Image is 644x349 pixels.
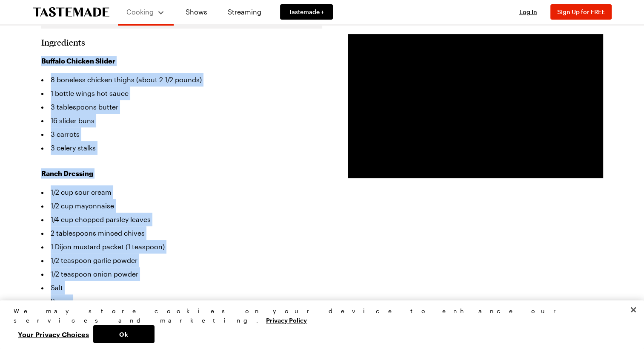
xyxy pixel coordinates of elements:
[41,213,322,226] li: 1/4 cup chopped parsley leaves
[14,306,623,325] div: We may store cookies on your device to enhance our services and marketing.
[348,34,603,178] video-js: Video Player
[550,4,612,20] button: Sign Up for FREE
[33,7,109,17] a: To Tastemade Home Page
[624,300,643,319] button: Close
[41,100,322,114] li: 3 tablespoons butter
[41,226,322,240] li: 2 tablespoons minced chives
[41,141,322,155] li: 3 celery stalks
[519,8,537,15] span: Log In
[126,8,154,16] span: Cooking
[41,185,322,199] li: 1/2 cup sour cream
[41,281,322,294] li: Salt
[511,8,545,16] button: Log In
[280,4,333,20] a: Tastemade +
[41,267,322,281] li: 1/2 teaspoon onion powder
[14,306,623,343] div: Privacy
[93,325,155,343] button: Ok
[41,199,322,213] li: 1/2 cup mayonnaise
[41,73,322,87] li: 8 boneless chicken thighs (about 2 1/2 pounds)
[14,325,93,343] button: Your Privacy Choices
[289,8,324,16] span: Tastemade +
[41,56,322,66] h3: Buffalo Chicken Slider
[266,316,307,324] a: More information about your privacy, opens in a new tab
[41,127,322,141] li: 3 carrots
[557,8,605,15] span: Sign Up for FREE
[41,37,85,47] h2: Ingredients
[41,168,322,179] h3: Ranch Dressing
[41,294,322,308] li: Pepper
[41,254,322,267] li: 1/2 teaspoon garlic powder
[126,3,165,20] button: Cooking
[41,114,322,127] li: 16 slider buns
[41,240,322,254] li: 1 Dijon mustard packet (1 teaspoon)
[41,87,322,100] li: 1 bottle wings hot sauce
